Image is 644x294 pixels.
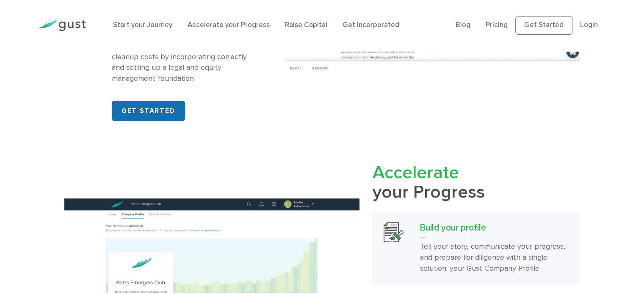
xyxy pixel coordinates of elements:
[420,241,568,274] p: Tell your story, communicate your progress, and prepare for diligence with a single solution: you...
[64,10,272,96] a: Start Your CompanyIncorporate your CompanyAvoid fundraising roadblocks and corporate cleanup cost...
[515,16,572,35] a: Get Started
[112,101,185,121] a: GET STARTED
[384,222,404,242] img: Build Your Profile
[285,21,327,29] a: Raise Capital
[372,162,459,183] span: Accelerate
[486,21,508,29] a: Pricing
[39,20,86,31] img: Gust Logo
[113,21,172,29] a: Start your Journey
[188,21,270,29] a: Accelerate your Progress
[580,21,598,29] a: Login
[456,21,470,29] a: Blog
[372,211,580,286] a: Build Your ProfileBuild your profileTell your story, communicate your progress, and prepare for d...
[112,41,260,85] p: Avoid fundraising roadblocks and corporate cleanup costs by incorporating correctly and setting u...
[343,21,399,29] a: Get Incorporated
[420,222,568,237] h3: Build your profile
[372,163,580,202] h2: your Progress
